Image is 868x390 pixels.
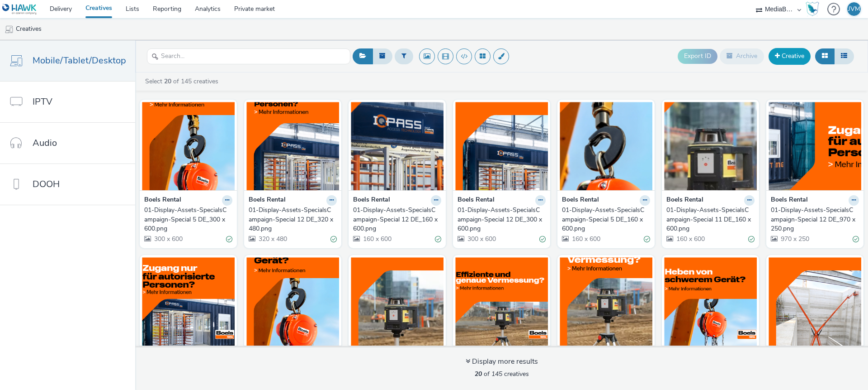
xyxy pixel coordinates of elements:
[678,49,717,63] button: Export ID
[475,370,482,378] strong: 20
[455,257,548,346] img: 01-Display-Assets-SpecialsCampaign-Special 11 DE_300 x 250.png visual
[560,257,652,346] img: 01-Display-Assets-SpecialsCampaign-Special 11 DE_320 x 480.png visual
[806,2,823,16] a: Hawk Academy
[144,206,232,233] a: 01-Display-Assets-SpecialsCampaign-Special 5 DE_300 x 600.png
[848,2,860,16] div: JVM
[748,234,755,244] div: Valid
[33,54,126,67] span: Mobile/Tablet/Desktop
[720,48,764,64] button: Archive
[33,178,60,191] span: DOOH
[353,206,438,233] div: 01-Display-Assets-SpecialsCampaign-Special 12 DE_160 x 600.png
[147,48,350,64] input: Search...
[815,48,835,64] button: Grid
[458,206,546,233] a: 01-Display-Assets-SpecialsCampaign-Special 12 DE_300 x 600.png
[246,102,339,190] img: 01-Display-Assets-SpecialsCampaign-Special 12 DE_320 x 480.png visual
[458,206,542,233] div: 01-Display-Assets-SpecialsCampaign-Special 12 DE_300 x 600.png
[664,102,757,190] img: 01-Display-Assets-SpecialsCampaign-Special 11 DE_160 x 600.png visual
[571,235,600,243] span: 160 x 600
[769,48,811,64] a: Creative
[142,257,235,346] img: 01-Display-Assets-SpecialsCampaign-Special 12 DE_300 x 250.png visual
[666,195,703,206] strong: Boels Rental
[144,77,222,86] a: Select of 145 creatives
[562,195,599,206] strong: Boels Rental
[142,102,235,190] img: 01-Display-Assets-SpecialsCampaign-Special 5 DE_300 x 600.png visual
[249,195,286,206] strong: Boels Rental
[258,235,287,243] span: 320 x 480
[330,234,337,244] div: Valid
[249,206,333,233] div: 01-Display-Assets-SpecialsCampaign-Special 12 DE_320 x 480.png
[353,206,441,233] a: 01-Display-Assets-SpecialsCampaign-Special 12 DE_160 x 600.png
[769,257,861,346] img: 01-Display-Assets-SpecialsCampaign-Special 10 DE_300 x 600.png visual
[458,195,495,206] strong: Boels Rental
[769,102,861,190] img: 01-Display-Assets-SpecialsCampaign-Special 12 DE_970 x 250.png visual
[353,195,390,206] strong: Boels Rental
[33,95,52,108] span: IPTV
[806,2,819,16] img: Hawk Academy
[666,206,751,233] div: 01-Display-Assets-SpecialsCampaign-Special 11 DE_160 x 600.png
[2,4,37,15] img: undefined Logo
[466,356,538,367] div: Display more results
[644,234,650,244] div: Valid
[562,206,650,233] a: 01-Display-Assets-SpecialsCampaign-Special 5 DE_160 x 600.png
[666,206,755,233] a: 01-Display-Assets-SpecialsCampaign-Special 11 DE_160 x 600.png
[562,206,646,233] div: 01-Display-Assets-SpecialsCampaign-Special 5 DE_160 x 600.png
[853,234,859,244] div: Valid
[226,234,232,244] div: Valid
[455,102,548,190] img: 01-Display-Assets-SpecialsCampaign-Special 12 DE_300 x 600.png visual
[771,206,855,233] div: 01-Display-Assets-SpecialsCampaign-Special 12 DE_970 x 250.png
[467,235,496,243] span: 300 x 600
[780,235,809,243] span: 970 x 250
[246,257,339,346] img: 01-Display-Assets-SpecialsCampaign-Special 5 DE_320 x 480.png visual
[351,102,443,190] img: 01-Display-Assets-SpecialsCampaign-Special 12 DE_160 x 600.png visual
[771,206,859,233] a: 01-Display-Assets-SpecialsCampaign-Special 12 DE_970 x 250.png
[560,102,652,190] img: 01-Display-Assets-SpecialsCampaign-Special 5 DE_160 x 600.png visual
[249,206,337,233] a: 01-Display-Assets-SpecialsCampaign-Special 12 DE_320 x 480.png
[144,195,181,206] strong: Boels Rental
[362,235,392,243] span: 160 x 600
[435,234,441,244] div: Valid
[675,235,705,243] span: 160 x 600
[5,25,14,34] img: mobile
[164,77,171,86] strong: 20
[539,234,546,244] div: Valid
[153,235,183,243] span: 300 x 600
[144,206,229,233] div: 01-Display-Assets-SpecialsCampaign-Special 5 DE_300 x 600.png
[33,136,57,149] span: Audio
[475,370,529,378] span: of 145 creatives
[834,48,854,64] button: Table
[351,257,443,346] img: 01-Display-Assets-SpecialsCampaign-Special 11 DE_300 x 600.png visual
[664,257,757,346] img: 01-Display-Assets-SpecialsCampaign-Special 5 DE_300 x 250.png visual
[771,195,808,206] strong: Boels Rental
